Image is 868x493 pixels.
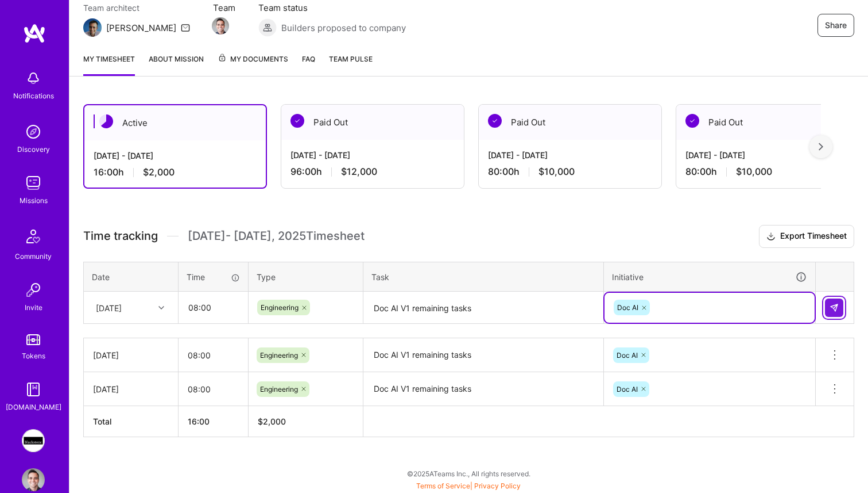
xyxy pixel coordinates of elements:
div: Notifications [13,90,54,102]
img: Active [99,114,113,128]
div: [DATE] [96,301,122,314]
span: $10,000 [736,166,772,178]
textarea: Doc AI V1 remaining tasks [365,293,602,323]
span: Engineering [260,351,298,360]
div: 80:00 h [488,166,652,178]
span: Team architect [83,2,190,14]
div: null [825,299,844,317]
div: Paid Out [281,105,464,140]
span: $10,000 [538,166,575,178]
div: [PERSON_NAME] [106,22,176,34]
button: Export Timesheet [759,225,854,248]
img: Blackstone: BX AI platform [22,429,45,452]
a: Team Member Avatar [213,16,228,36]
div: [DATE] [93,383,169,395]
span: [DATE] - [DATE] , 2025 Timesheet [188,229,365,243]
div: Paid Out [479,105,661,140]
img: guide book [22,378,45,401]
img: Paid Out [290,114,304,128]
span: Engineering [260,385,298,393]
img: bell [22,67,45,90]
img: Team Member Avatar [212,17,229,35]
th: Type [249,262,363,292]
div: 96:00 h [290,166,455,178]
span: Builders proposed to company [281,22,406,34]
div: Invite [25,301,42,314]
div: 80:00 h [685,166,850,178]
div: [DATE] - [DATE] [685,149,850,161]
span: Team Pulse [329,55,373,63]
div: [DOMAIN_NAME] [6,401,61,413]
span: Share [825,20,847,31]
img: Community [20,223,47,250]
img: right [819,143,823,151]
th: Date [84,262,179,292]
a: Team Pulse [329,53,373,76]
img: logo [23,23,46,44]
a: FAQ [302,53,315,76]
a: Privacy Policy [474,481,521,490]
img: Paid Out [488,114,502,128]
img: tokens [26,334,40,345]
span: | [416,481,521,490]
div: Active [84,105,266,140]
span: Doc AI [617,351,638,360]
input: HH:MM [179,340,248,370]
img: User Avatar [22,468,45,491]
div: Paid Out [676,105,859,140]
div: Initiative [612,270,807,284]
img: Invite [22,278,45,301]
div: [DATE] - [DATE] [94,150,257,162]
span: Time tracking [83,229,158,243]
div: Community [15,250,52,262]
input: HH:MM [179,374,248,404]
div: Time [187,271,240,283]
a: About Mission [149,53,204,76]
span: $2,000 [143,166,175,178]
span: Doc AI [617,303,638,312]
img: Builders proposed to company [258,18,277,37]
a: Blackstone: BX AI platform [19,429,48,452]
div: Tokens [22,350,45,362]
a: My Documents [218,53,288,76]
div: Discovery [17,143,50,155]
div: [DATE] - [DATE] [290,149,455,161]
img: Paid Out [685,114,699,128]
span: Team status [258,2,406,14]
img: discovery [22,120,45,143]
i: icon Chevron [158,305,164,311]
i: icon Mail [181,23,190,32]
div: Missions [20,194,48,207]
span: My Documents [218,53,288,66]
th: 16:00 [179,406,249,437]
a: Terms of Service [416,481,470,490]
span: $12,000 [341,166,377,178]
input: HH:MM [179,292,247,323]
img: Submit [830,303,839,312]
div: 16:00 h [94,166,257,178]
textarea: Doc AI V1 remaining tasks [365,339,602,371]
span: Doc AI [617,385,638,393]
img: Team Architect [83,18,102,37]
div: [DATE] - [DATE] [488,149,652,161]
span: Engineering [261,303,299,312]
span: Team [213,2,235,14]
textarea: Doc AI V1 remaining tasks [365,373,602,405]
img: teamwork [22,171,45,194]
th: Task [363,262,604,292]
span: $ 2,000 [258,416,286,426]
div: [DATE] [93,349,169,361]
a: My timesheet [83,53,135,76]
a: User Avatar [19,468,48,491]
i: icon Download [766,231,776,243]
th: Total [84,406,179,437]
div: © 2025 ATeams Inc., All rights reserved. [69,459,868,488]
button: Share [817,14,854,37]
